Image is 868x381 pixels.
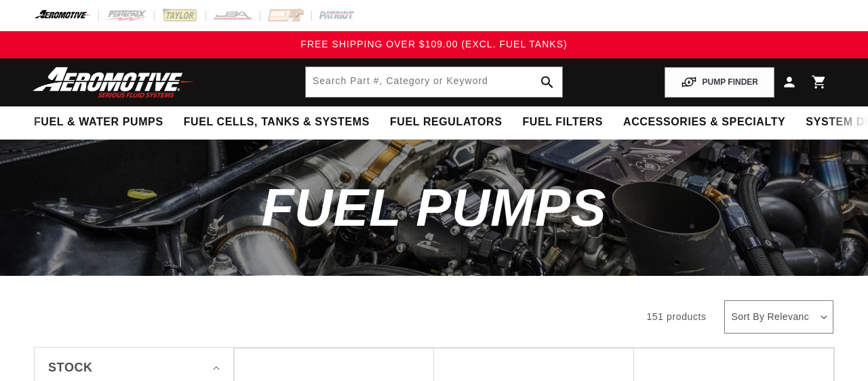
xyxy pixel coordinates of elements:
[24,106,174,138] summary: Fuel & Water Pumps
[306,67,562,97] input: Search by Part Number, Category or Keyword
[665,67,774,98] button: PUMP FINDER
[174,106,380,138] summary: Fuel Cells, Tanks & Systems
[532,67,562,97] button: search button
[380,106,512,138] summary: Fuel Regulators
[34,115,163,129] span: Fuel & Water Pumps
[300,39,567,49] span: FREE SHIPPING OVER $109.00 (EXCL. FUEL TANKS)
[184,115,370,129] span: Fuel Cells, Tanks & Systems
[512,106,613,138] summary: Fuel Filters
[522,115,603,129] span: Fuel Filters
[29,66,199,98] img: Aeromotive
[613,106,795,138] summary: Accessories & Specialty
[646,311,706,322] span: 151 products
[262,178,607,237] span: Fuel Pumps
[48,358,93,378] span: Stock
[623,115,785,129] span: Accessories & Specialty
[390,115,502,129] span: Fuel Regulators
